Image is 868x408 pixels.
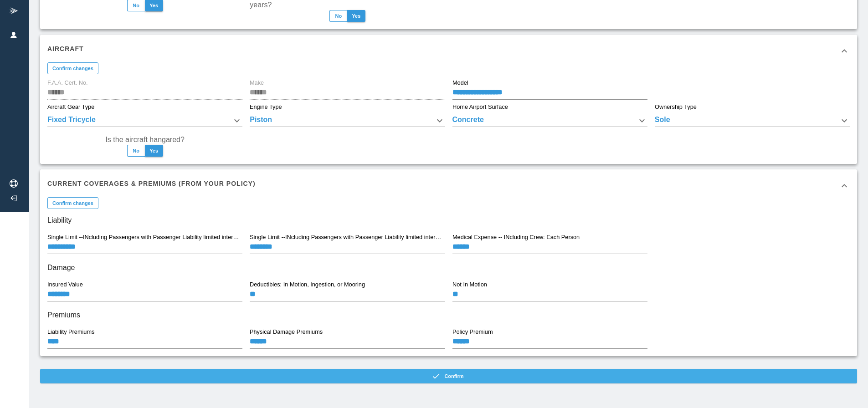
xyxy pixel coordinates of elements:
[250,328,323,336] label: Physical Damage Premiums
[47,114,242,127] div: Fixed Tricycle
[452,233,580,241] label: Medical Expense -- INcluding Crew: Each Person
[47,233,242,241] label: Single Limit --INcluding Passengers with Passenger Liability limited internally to: Each Occurrence
[452,280,487,289] label: Not In Motion
[127,145,145,157] button: No
[250,233,444,241] label: Single Limit --INcluding Passengers with Passenger Liability limited internally to: Each Person
[329,10,348,22] button: No
[452,79,468,87] label: Model
[40,35,857,67] div: Aircraft
[47,309,850,321] h6: Premiums
[40,369,857,383] button: Confirm
[655,103,697,111] label: Ownership Type
[347,10,365,22] button: Yes
[47,214,850,227] h6: Liability
[47,62,98,74] button: Confirm changes
[452,328,493,336] label: Policy Premium
[250,280,365,289] label: Deductibles: In Motion, Ingestion, or Mooring
[452,114,647,127] div: Concrete
[250,103,282,111] label: Engine Type
[47,103,94,111] label: Aircraft Gear Type
[47,261,850,274] h6: Damage
[47,280,83,289] label: Insured Value
[452,103,508,111] label: Home Airport Surface
[250,114,445,127] div: Piston
[47,44,84,54] h6: Aircraft
[145,145,163,157] button: Yes
[47,328,94,336] label: Liability Premiums
[40,169,857,202] div: Current Coverages & Premiums (from your policy)
[47,197,98,209] button: Confirm changes
[47,178,256,189] h6: Current Coverages & Premiums (from your policy)
[250,79,264,87] label: Make
[105,134,184,145] label: Is the aircraft hangared?
[655,114,850,127] div: Sole
[47,79,88,87] label: F.A.A. Cert. No.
